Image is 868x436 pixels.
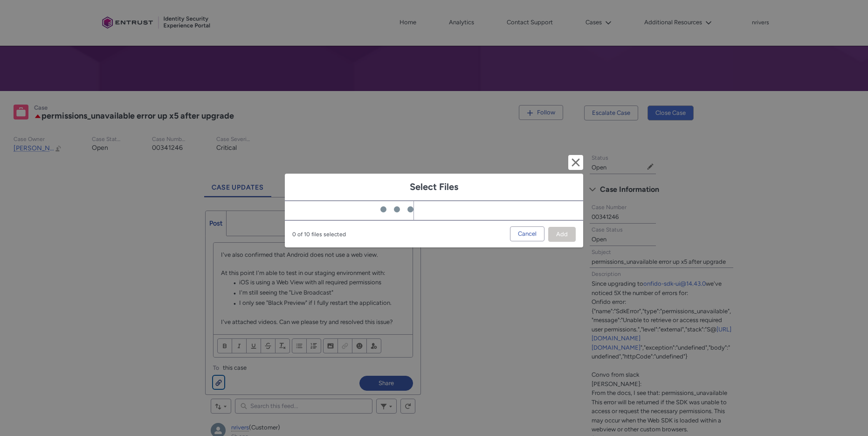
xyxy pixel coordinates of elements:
[568,155,583,170] button: Cancel and close
[510,226,544,241] button: Cancel
[548,227,576,242] button: Add
[292,181,576,193] h1: Select Files
[518,227,537,241] span: Cancel
[292,226,346,239] span: 0 of 10 files selected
